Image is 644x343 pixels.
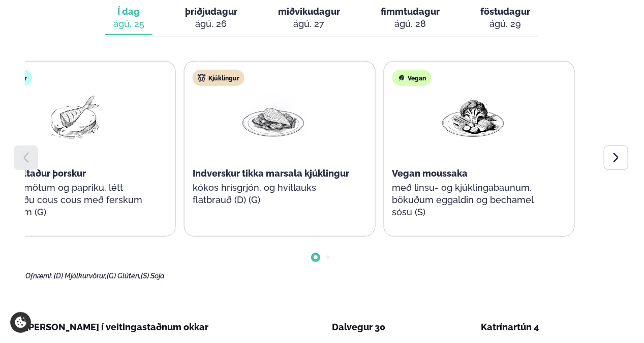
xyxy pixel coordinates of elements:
p: með linsu- og kjúklingabaunum, bökuðum eggaldin og bechamel sósu (S) [392,182,554,218]
button: miðvikudagur ágú. 27 [270,2,348,35]
div: ágú. 29 [480,18,530,30]
span: (D) Mjólkurvörur, [54,272,107,280]
div: Dalvegur 30 [332,321,469,333]
span: föstudagur [480,6,530,17]
button: fimmtudagur ágú. 28 [373,2,448,35]
div: Kjúklingur [193,70,244,86]
img: Vegan.png [440,94,505,141]
button: þriðjudagur ágú. 26 [177,2,246,35]
a: Cookie settings [10,312,31,333]
button: Í dag ágú. 25 [105,2,152,35]
span: Go to slide 2 [326,255,330,260]
span: Indverskur tikka marsala kjúklingur [193,168,349,179]
img: Vegan.svg [397,74,405,82]
span: (G) Glúten, [107,272,141,280]
span: þriðjudagur [185,6,237,17]
div: Vegan [392,70,431,86]
button: föstudagur ágú. 29 [472,2,538,35]
span: Vegan moussaka [392,168,468,179]
span: [PERSON_NAME] í veitingastaðnum okkar [25,322,208,332]
img: Chicken-breast.png [241,94,306,141]
span: miðvikudagur [278,6,340,17]
span: fimmtudagur [381,6,440,17]
div: ágú. 27 [278,18,340,30]
img: chicken.svg [198,74,206,82]
div: ágú. 26 [185,18,237,30]
div: ágú. 25 [113,18,144,30]
img: Fish.png [41,94,106,141]
div: Katrínartún 4 [481,321,618,333]
span: (S) Soja [141,272,165,280]
div: ágú. 28 [381,18,440,30]
span: Go to slide 1 [314,255,318,260]
span: Ofnæmi: [25,272,52,280]
p: kókos hrísgrjón, og hvítlauks flatbrauð (D) (G) [193,182,354,206]
span: Í dag [113,6,144,18]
